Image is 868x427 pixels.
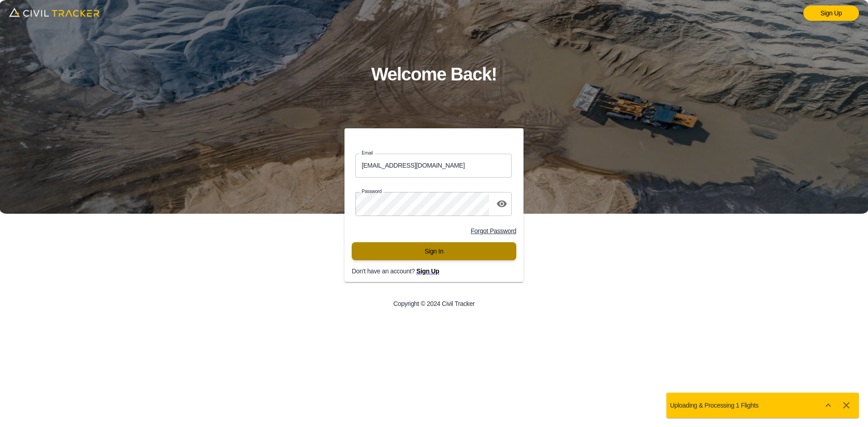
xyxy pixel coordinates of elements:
[471,227,516,235] a: Forgot Password
[416,267,439,275] a: Sign Up
[9,5,99,20] img: logo
[819,396,837,414] button: Show more
[803,5,859,21] a: Sign Up
[352,242,516,260] button: Sign In
[493,195,511,213] button: toggle password visibility
[355,154,512,178] input: email
[393,300,475,307] p: Copyright © 2024 Civil Tracker
[670,402,759,409] p: Uploading & Processing 1 Flights
[371,60,497,89] h1: Welcome Back!
[352,267,531,275] p: Don't have an account?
